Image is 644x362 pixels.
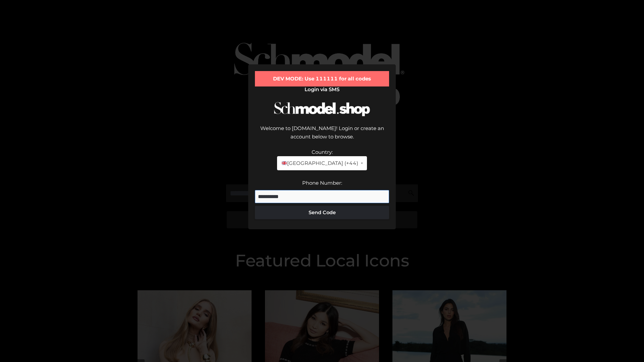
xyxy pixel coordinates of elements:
[255,206,389,219] button: Send Code
[272,96,372,122] img: Schmodel Logo
[302,180,342,186] label: Phone Number:
[255,71,389,86] div: DEV MODE: Use 111111 for all codes
[312,149,333,155] label: Country:
[255,86,389,93] h2: Login via SMS
[255,124,389,148] div: Welcome to [DOMAIN_NAME]! Login or create an account below to browse.
[282,161,287,166] img: 🇬🇧
[281,159,358,168] span: [GEOGRAPHIC_DATA] (+44)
